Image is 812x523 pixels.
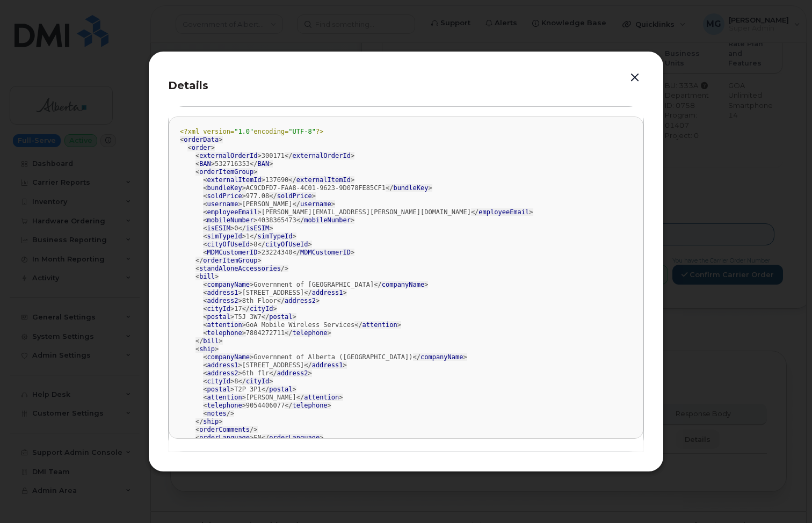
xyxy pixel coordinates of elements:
[207,305,230,313] span: cityId
[207,402,242,409] span: telephone
[195,152,262,159] span: < >
[195,168,258,176] span: < >
[471,208,533,216] span: </ >
[203,200,242,208] span: < >
[293,329,328,337] span: telephone
[207,386,230,393] span: postal
[203,192,246,200] span: < >
[195,265,288,272] span: < />
[285,152,354,159] span: </ >
[277,297,320,304] span: </ >
[192,144,211,151] span: order
[312,361,343,369] span: address1
[203,289,242,296] span: < >
[293,402,328,409] span: telephone
[262,313,296,321] span: </ >
[421,353,463,361] span: companyName
[207,192,242,200] span: soldPrice
[207,297,238,304] span: address2
[382,281,424,288] span: companyName
[207,377,230,385] span: cityId
[250,233,296,240] span: </ >
[207,313,230,321] span: postal
[207,289,238,296] span: address1
[203,233,246,240] span: < >
[207,224,230,232] span: isESIM
[207,369,238,377] span: address2
[269,313,292,321] span: postal
[479,208,529,216] span: employeeEmail
[203,281,253,288] span: < >
[363,321,397,329] span: attention
[203,184,246,192] span: < >
[258,160,270,168] span: BAN
[195,345,219,353] span: < >
[304,361,346,369] span: </ >
[180,128,323,135] span: <?xml version= encoding= ?>
[199,168,253,176] span: orderItemGroup
[203,386,234,393] span: < >
[187,144,215,151] span: < >
[195,160,215,168] span: < >
[207,200,238,208] span: username
[300,249,351,256] span: MDMCustomerID
[207,321,242,329] span: attention
[199,152,257,159] span: externalOrderId
[285,297,316,304] span: address2
[199,273,215,280] span: bill
[285,402,331,409] span: </ >
[203,257,257,264] span: orderItemGroup
[207,208,258,216] span: employeeEmail
[207,353,250,361] span: companyName
[296,176,351,184] span: externalItemId
[269,434,320,441] span: orderLanguage
[262,386,296,393] span: </ >
[234,128,253,135] span: "1.0"
[293,152,351,159] span: externalOrderId
[207,394,242,401] span: attention
[199,160,211,168] span: BAN
[304,216,351,224] span: mobileNumber
[199,345,215,353] span: ship
[207,241,250,248] span: cityOfUseId
[184,136,219,143] span: orderData
[288,176,354,184] span: </ >
[238,377,273,385] span: </ >
[413,353,467,361] span: </ >
[203,313,234,321] span: < >
[203,410,234,417] span: < />
[203,305,234,313] span: < >
[195,434,253,441] span: < >
[258,241,312,248] span: </ >
[386,184,432,192] span: </ >
[199,434,250,441] span: orderLanguage
[203,329,246,337] span: < >
[207,361,238,369] span: address1
[304,394,339,401] span: attention
[285,329,331,337] span: </ >
[374,281,428,288] span: </ >
[203,208,261,216] span: < >
[293,200,335,208] span: </ >
[195,273,219,280] span: < >
[207,216,254,224] span: mobileNumber
[354,321,401,329] span: </ >
[246,377,269,385] span: cityId
[195,337,223,345] span: </ >
[203,337,219,345] span: bill
[246,224,269,232] span: isESIM
[203,216,257,224] span: < >
[296,394,343,401] span: </ >
[242,305,277,313] span: </ >
[250,305,273,313] span: cityId
[277,192,312,200] span: soldPrice
[199,265,281,272] span: standAloneAccessories
[203,361,242,369] span: < >
[250,160,273,168] span: </ >
[207,281,250,288] span: companyName
[180,136,223,143] span: < >
[203,377,234,385] span: < >
[207,249,258,256] span: MDMCustomerID
[296,216,354,224] span: </ >
[199,426,250,433] span: orderComments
